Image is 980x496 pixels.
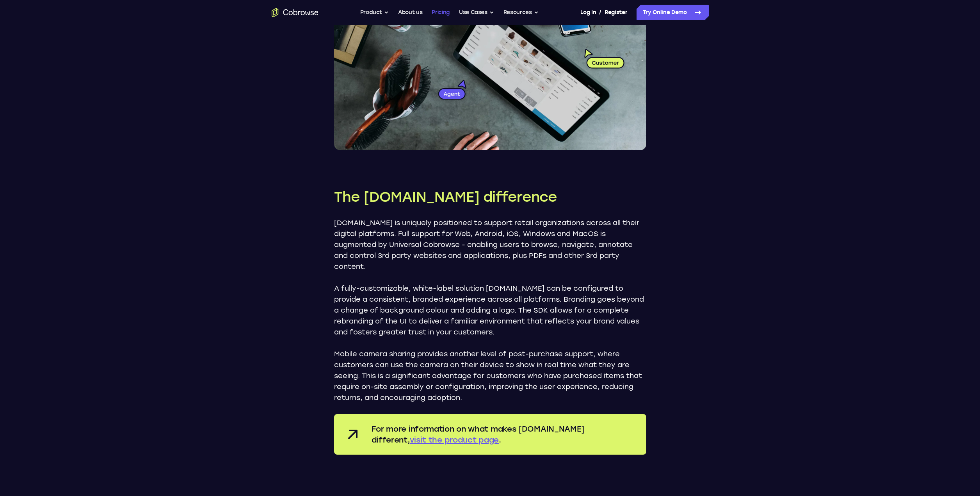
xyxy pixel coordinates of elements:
[410,435,499,444] a: visit the product page
[334,348,646,403] p: Mobile camera sharing provides another level of post-purchase support, where customers can use th...
[398,5,422,20] a: About us
[360,5,389,20] button: Product
[637,5,709,20] a: Try Online Demo
[599,8,601,17] span: /
[580,5,596,20] a: Log In
[459,5,494,20] button: Use Cases
[334,283,646,338] p: A fully-customizable, white-label solution [DOMAIN_NAME] can be configured to provide a consisten...
[334,217,646,272] p: [DOMAIN_NAME] is uniquely positioned to support retail organizations across all their digital pla...
[272,8,318,17] a: Go to the home page
[334,188,646,206] h2: The [DOMAIN_NAME] difference
[605,5,627,20] a: Register
[432,5,450,20] a: Pricing
[372,423,637,445] p: For more information on what makes [DOMAIN_NAME] different, .
[503,5,539,20] button: Resources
